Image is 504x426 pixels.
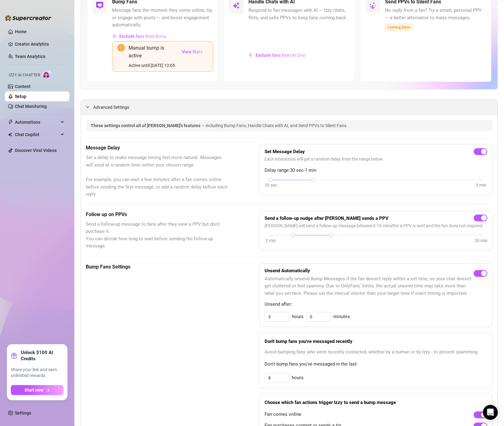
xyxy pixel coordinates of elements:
[265,400,396,405] strong: Choose which fan actions trigger Izzy to send a bump message
[249,53,253,57] img: svg%3e
[112,7,213,29] span: Message fans the moment they come online, tip, or engage with posts — and boost engagement automa...
[265,301,487,308] span: Unsend after:
[86,105,90,109] span: expanded
[15,84,31,89] a: Content
[86,144,228,152] h5: Message Delay
[256,53,306,58] span: Exclude fans from AI Chat
[385,7,486,21] span: No reply from a fan? Try a smart, personal PPV — a better alternative to mass messages.
[265,156,487,162] span: Each interaction will get a random delay from the range below.
[248,50,306,60] button: Exclude fans from AI Chat
[265,411,301,418] span: Fan comes online
[21,349,64,362] strong: Unlock $100 AI Credits
[15,104,47,109] a: Chat Monitoring
[265,149,305,154] strong: Set Message Delay
[177,44,208,60] button: View Stats
[369,2,376,9] img: svg%3e
[86,154,228,198] span: Set a delay to make message timing feel more natural. Messages will send at a random time within ...
[8,132,12,137] img: Chat Copilot
[333,313,350,321] span: minutes
[265,275,474,297] span: Automatically unsend Bump Messages if the fan doesn't reply within a set time, so your chat doesn...
[15,39,64,49] a: Creator Analytics
[248,7,349,21] span: Respond to fan messages with AI — Izzy chats, flirts, and sells PPVs to keep fans coming back.
[117,44,125,51] span: exclamation-circle
[265,215,388,221] strong: Send a follow-up nudge after [PERSON_NAME] sends a PPV
[112,34,117,38] img: svg%3e
[46,388,50,392] span: arrow-right
[129,62,177,69] div: Active until [DATE] 12:05
[15,117,59,127] span: Automations
[24,388,43,393] span: Start now
[119,34,167,39] span: Exclude fans from Bump
[86,104,93,110] div: expanded
[96,2,103,9] img: svg%3e
[112,31,167,41] button: Exclude fans from Bump
[475,237,488,244] div: 30 min
[11,367,64,379] span: Share your link and earn unlimited rewards
[292,313,304,321] span: hours
[86,211,228,218] h5: Follow up on PPVs
[42,70,52,79] img: AI Chatter
[86,221,228,250] span: Send a follow-up message to fans after they view a PPV but don't purchase it. You can decide how ...
[292,374,304,382] span: hours
[265,268,310,273] strong: Unsend Automatically
[8,120,13,125] span: thunderbolt
[15,94,26,99] a: Setup
[11,353,17,359] span: gift
[93,104,129,111] span: Advanced Settings
[182,49,203,54] span: View Stats
[265,237,276,244] div: 2 min
[129,44,177,60] div: Manual bump is active
[385,24,413,31] span: Coming Soon
[232,2,240,9] img: svg%3e
[265,167,487,174] span: Delay range: 30 sec - 1 min
[265,361,487,368] span: Don't bump fans you've messaged in the last:
[86,263,228,271] h5: Bump Fans Settings
[265,182,277,189] div: 30 sec
[15,130,59,140] span: Chat Copilot
[201,123,348,128] span: — including Bump Fans, Handle Chats with AI, and Send PPVs to Silent Fans.
[483,405,498,420] div: Open Intercom Messenger
[5,15,51,21] img: logo-BBDzfeDw.svg
[15,148,57,153] a: Discover Viral Videos
[15,29,27,34] a: Home
[265,348,487,356] span: Avoid bumping fans who were recently contacted, whether by a human or by Izzy - to prevent spamming.
[265,339,353,344] strong: Don't bump fans you've messaged recently
[265,222,487,229] span: [PERSON_NAME] will send a follow-up message between 5 - 10 min after a PPV is sent and the fan do...
[91,123,201,128] span: These settings control all of [PERSON_NAME]'s features
[15,54,45,59] a: Team Analytics
[15,410,31,415] a: Settings
[9,72,40,78] span: Izzy AI Chatter
[476,182,486,189] div: 3 min
[11,385,64,395] button: Start nowarrow-right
